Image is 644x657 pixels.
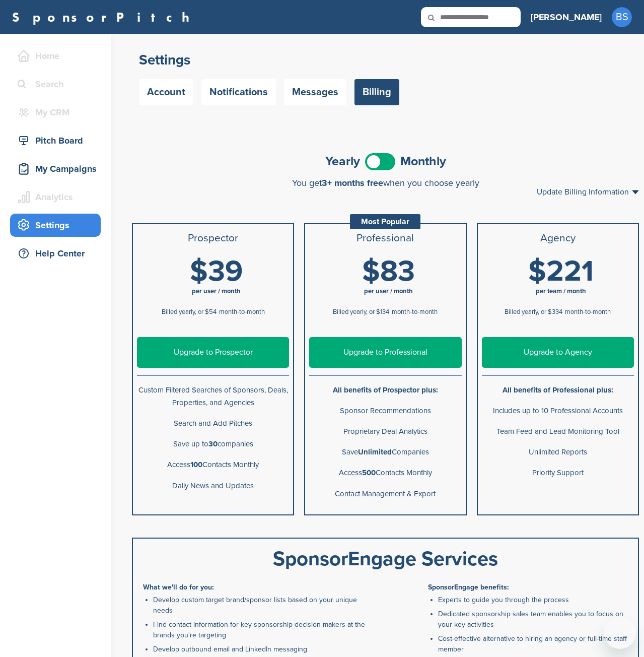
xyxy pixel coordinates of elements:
[10,157,101,180] a: My Campaigns
[137,417,289,430] p: Search and Add Pitches
[153,644,378,654] li: Develop outbound email and LinkedIn messaging
[362,468,376,477] b: 500
[325,155,360,168] span: Yearly
[137,438,289,450] p: Save up to companies
[531,10,602,24] h3: [PERSON_NAME]
[12,11,196,24] a: SponsorPitch
[15,244,101,262] div: Help Center
[132,178,639,188] div: You get when you choose yearly
[604,617,636,649] iframe: Button to launch messaging window
[139,51,632,69] h2: Settings
[15,160,101,178] div: My Campaigns
[333,385,438,395] b: All benefits of Prospector plus:
[438,595,628,605] li: Experts to guide you through the process
[137,232,289,244] h3: Prospector
[505,308,562,316] span: Billed yearly, or $334
[137,480,289,492] p: Daily News and Updates
[137,337,289,368] a: Upgrade to Prospector
[565,308,611,316] span: month-to-month
[10,44,101,68] a: Home
[309,467,461,479] p: Access Contacts Monthly
[10,242,101,265] a: Help Center
[322,177,383,188] span: 3+ months free
[362,254,415,289] span: $83
[333,308,389,316] span: Billed yearly, or $134
[354,79,399,105] a: Billing
[143,549,628,569] div: SponsorEngage Services
[503,385,613,395] b: All benefits of Professional plus:
[531,6,602,28] a: [PERSON_NAME]
[153,619,378,640] li: Find contact information for key sponsorship decision makers at the brands you're targeting
[190,254,243,289] span: $39
[309,425,461,438] p: Proprietary Deal Analytics
[153,595,378,616] li: Develop custom target brand/sponsor lists based on your unique needs
[201,79,276,105] a: Notifications
[284,79,346,105] a: Messages
[309,488,461,500] p: Contact Management & Export
[438,633,628,654] li: Cost-effective alternative to hiring an agency or full-time staff member
[482,467,634,479] p: Priority Support
[190,460,202,469] b: 100
[139,79,193,105] a: Account
[482,446,634,458] p: Unlimited Reports
[162,308,217,316] span: Billed yearly, or $54
[358,447,392,456] b: Unlimited
[10,214,101,237] a: Settings
[309,405,461,417] p: Sponsor Recommendations
[208,439,218,448] b: 30
[15,47,101,65] div: Home
[309,446,461,458] p: Save Companies
[482,337,634,368] a: Upgrade to Agency
[10,129,101,152] a: Pitch Board
[482,425,634,438] p: Team Feed and Lead Monitoring Tool
[482,232,634,244] h3: Agency
[15,132,101,150] div: Pitch Board
[350,214,420,229] div: Most Popular
[137,384,289,409] p: Custom Filtered Searches of Sponsors, Deals, Properties, and Agencies
[536,287,586,295] span: per team / month
[528,254,594,289] span: $221
[15,188,101,206] div: Analytics
[143,583,214,592] b: What we'll do for you:
[15,103,101,121] div: My CRM
[537,188,639,196] a: Update Billing Information
[482,405,634,417] p: Includes up to 10 Professional Accounts
[612,7,632,27] span: BS
[192,287,241,295] span: per user / month
[10,73,101,96] a: Search
[364,287,413,295] span: per user / month
[15,75,101,93] div: Search
[309,337,461,368] a: Upgrade to Professional
[392,308,438,316] span: month-to-month
[15,216,101,234] div: Settings
[10,101,101,124] a: My CRM
[438,609,628,630] li: Dedicated sponsorship sales team enables you to focus on your key activities
[428,583,509,592] b: SponsorEngage benefits:
[400,155,446,168] span: Monthly
[10,185,101,209] a: Analytics
[137,458,289,471] p: Access Contacts Monthly
[219,308,265,316] span: month-to-month
[309,232,461,244] h3: Professional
